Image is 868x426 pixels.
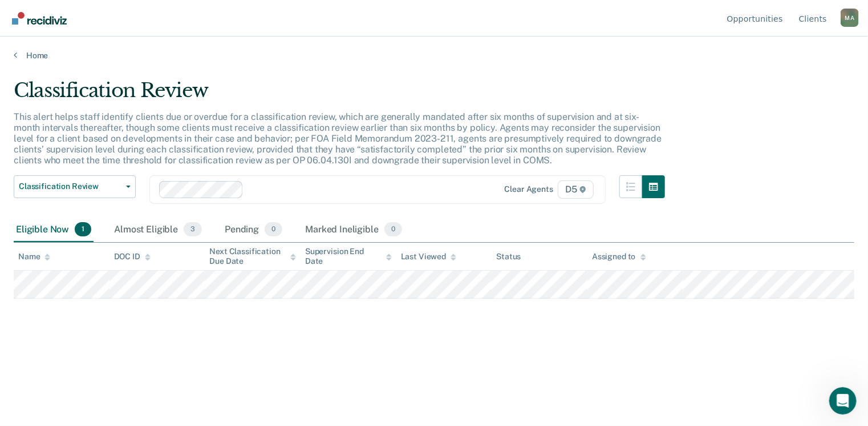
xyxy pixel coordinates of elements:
div: Pending0 [222,218,285,243]
span: D5 [558,180,594,199]
div: Eligible Now1 [14,218,94,243]
img: Recidiviz [12,12,67,25]
div: Next Classification Due Date [209,247,296,266]
div: Assigned to [592,252,646,262]
div: DOC ID [114,252,151,262]
div: Name [18,252,50,262]
div: Clear agents [505,184,553,194]
div: Classification Review [14,79,665,111]
span: 3 [184,222,202,237]
iframe: Intercom live chat [829,387,857,415]
button: Classification Review [14,175,136,198]
button: Profile dropdown button [841,9,859,27]
div: Status [496,252,521,262]
div: Almost Eligible3 [112,218,204,243]
p: This alert helps staff identify clients due or overdue for a classification review, which are gen... [14,111,662,166]
span: Classification Review [19,182,121,191]
div: Last Viewed [401,252,456,262]
span: 0 [384,222,402,237]
div: Supervision End Date [305,247,392,266]
div: M A [841,9,859,27]
span: 1 [75,222,91,237]
a: Home [14,50,854,61]
span: 0 [265,222,282,237]
div: Marked Ineligible0 [303,218,404,243]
